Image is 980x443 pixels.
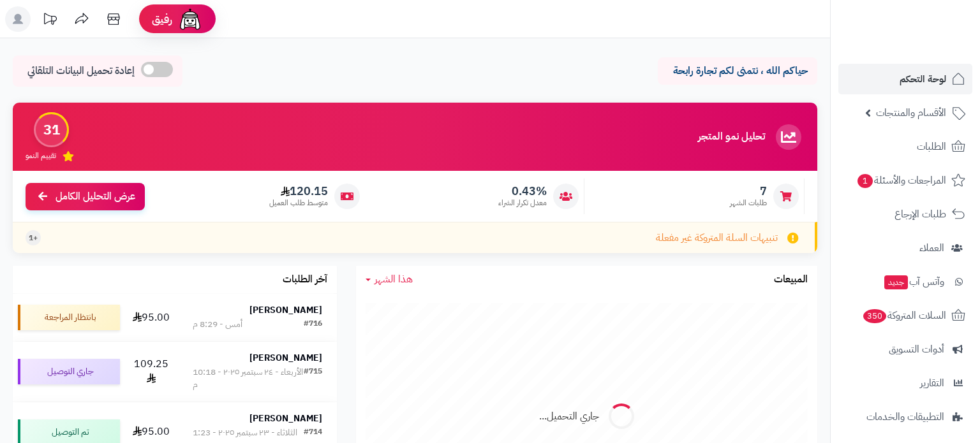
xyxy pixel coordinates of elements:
span: لوحة التحكم [900,70,946,88]
span: هذا الشهر [375,272,413,287]
span: معدل تكرار الشراء [498,198,547,208]
img: ai-face.png [177,6,203,32]
span: جديد [884,275,908,289]
span: متوسط طلب العميل [269,198,328,208]
span: إعادة تحميل البيانات التلقائي [27,64,135,78]
span: العملاء [919,239,944,257]
span: 0.43% [498,184,547,198]
a: تحديثات المنصة [34,6,66,35]
span: تنبيهات السلة المتروكة غير مفعلة [656,231,778,245]
span: +1 [29,233,38,243]
span: عرض التحليل الكامل [56,189,135,204]
a: التطبيقات والخدمات [838,402,972,432]
span: الأقسام والمنتجات [876,104,946,122]
span: 1 [857,174,873,188]
span: طلبات الشهر [730,198,767,208]
a: المراجعات والأسئلة1 [838,165,972,196]
span: تقييم النمو [26,150,56,161]
span: وآتس آب [883,273,944,291]
span: المراجعات والأسئلة [856,171,946,189]
a: طلبات الإرجاع [838,199,972,229]
td: 95.00 [125,294,178,341]
span: التقارير [920,374,944,392]
span: أدوات التسويق [889,340,944,358]
div: جاري التوصيل [18,359,120,384]
div: #716 [304,318,322,331]
h3: تحليل نمو المتجر [698,131,765,143]
td: 109.25 [125,342,178,402]
div: الأربعاء - ٢٤ سبتمبر ٢٠٢٥ - 10:18 م [193,366,304,391]
div: #715 [304,366,322,391]
h3: المبيعات [774,274,808,286]
span: 350 [863,309,886,323]
a: هذا الشهر [366,272,413,287]
div: أمس - 8:29 م [193,318,242,331]
a: العملاء [838,233,972,263]
a: أدوات التسويق [838,334,972,365]
a: التقارير [838,368,972,398]
strong: [PERSON_NAME] [249,351,322,365]
p: حياكم الله ، نتمنى لكم تجارة رابحة [667,64,808,78]
div: جاري التحميل... [539,409,599,424]
span: الطلبات [917,138,946,156]
span: 7 [730,184,767,198]
h3: آخر الطلبات [283,274,327,286]
a: لوحة التحكم [838,64,972,94]
strong: [PERSON_NAME] [249,303,322,317]
span: السلات المتروكة [862,307,946,324]
a: السلات المتروكة350 [838,300,972,331]
span: التطبيقات والخدمات [866,408,944,426]
a: عرض التحليل الكامل [26,183,145,210]
div: بانتظار المراجعة [18,305,120,330]
a: وآتس آبجديد [838,266,972,297]
strong: [PERSON_NAME] [249,412,322,425]
span: رفيق [152,11,172,27]
span: طلبات الإرجاع [895,205,946,223]
a: الطلبات [838,131,972,162]
span: 120.15 [269,184,328,198]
